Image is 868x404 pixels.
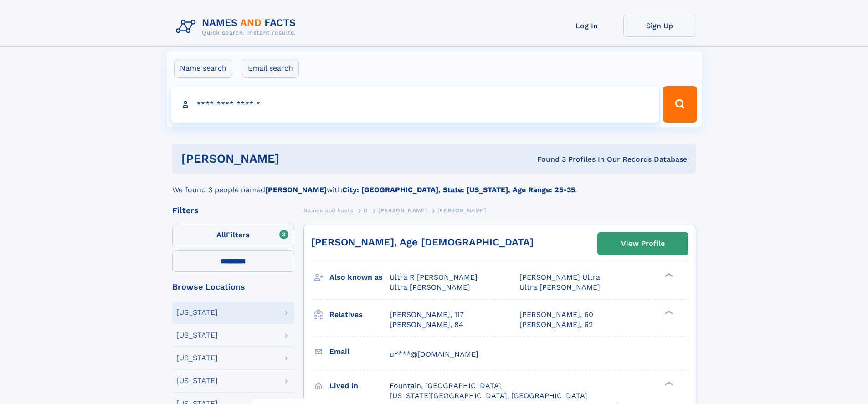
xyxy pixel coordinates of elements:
[437,207,486,214] span: [PERSON_NAME]
[174,59,232,78] label: Name search
[172,174,696,195] div: We found 3 people named with .
[390,320,463,330] a: [PERSON_NAME], 84
[172,225,294,246] label: Filters
[408,154,687,164] div: Found 3 Profiles In Our Records Database
[176,377,218,384] div: [US_STATE]
[390,283,470,291] span: Ultra [PERSON_NAME]
[311,236,534,248] a: [PERSON_NAME], Age [DEMOGRAPHIC_DATA]
[378,205,427,216] a: [PERSON_NAME]
[364,207,368,214] span: D
[176,332,218,339] div: [US_STATE]
[390,310,464,320] a: [PERSON_NAME], 117
[378,207,427,214] span: [PERSON_NAME]
[663,380,673,386] div: ❯
[663,86,697,123] button: Search Button
[329,378,390,394] h3: Lived in
[663,272,673,278] div: ❯
[663,309,673,315] div: ❯
[216,230,226,239] span: All
[176,309,218,316] div: [US_STATE]
[303,205,354,216] a: Names and Facts
[598,233,688,255] a: View Profile
[390,391,587,400] span: [US_STATE][GEOGRAPHIC_DATA], [GEOGRAPHIC_DATA]
[550,15,623,37] a: Log In
[519,283,600,291] span: Ultra [PERSON_NAME]
[329,270,390,285] h3: Also known as
[171,86,659,123] input: search input
[621,233,665,254] div: View Profile
[519,273,600,281] span: [PERSON_NAME] Ultra
[172,15,303,39] img: Logo Names and Facts
[342,185,575,194] b: City: [GEOGRAPHIC_DATA], State: [US_STATE], Age Range: 25-35
[390,273,478,281] span: Ultra R [PERSON_NAME]
[519,320,593,330] a: [PERSON_NAME], 62
[329,344,390,359] h3: Email
[172,206,294,215] div: Filters
[181,153,408,164] h1: [PERSON_NAME]
[242,59,299,78] label: Email search
[329,307,390,322] h3: Relatives
[172,283,294,291] div: Browse Locations
[364,205,368,216] a: D
[176,354,218,362] div: [US_STATE]
[623,15,696,37] a: Sign Up
[390,381,501,390] span: Fountain, [GEOGRAPHIC_DATA]
[519,310,593,320] a: [PERSON_NAME], 60
[265,185,327,194] b: [PERSON_NAME]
